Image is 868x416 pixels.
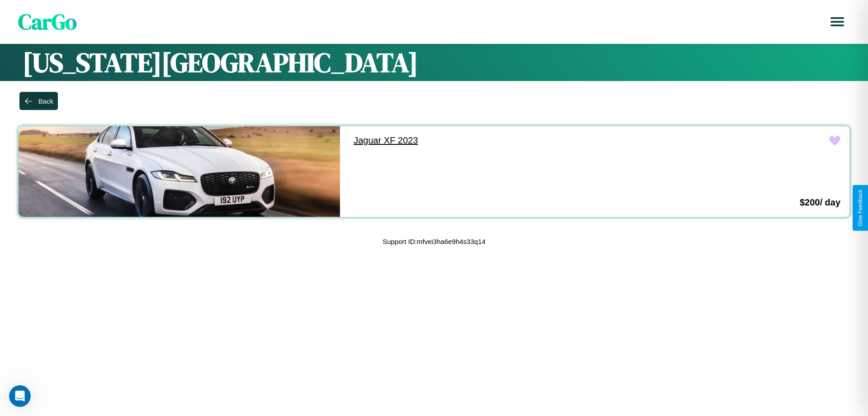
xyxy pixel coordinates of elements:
[9,385,31,407] iframe: Intercom live chat
[800,197,840,208] h3: $ 200 / day
[19,92,58,110] button: Back
[23,44,845,81] h1: [US_STATE][GEOGRAPHIC_DATA]
[38,97,53,105] div: Back
[857,190,863,226] div: Give Feedback
[825,9,850,34] button: Open menu
[382,235,486,248] p: Support ID: mfvei3ha6e9h4s33q14
[18,7,77,37] span: CarGo
[344,126,666,155] a: Jaguar XF 2023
